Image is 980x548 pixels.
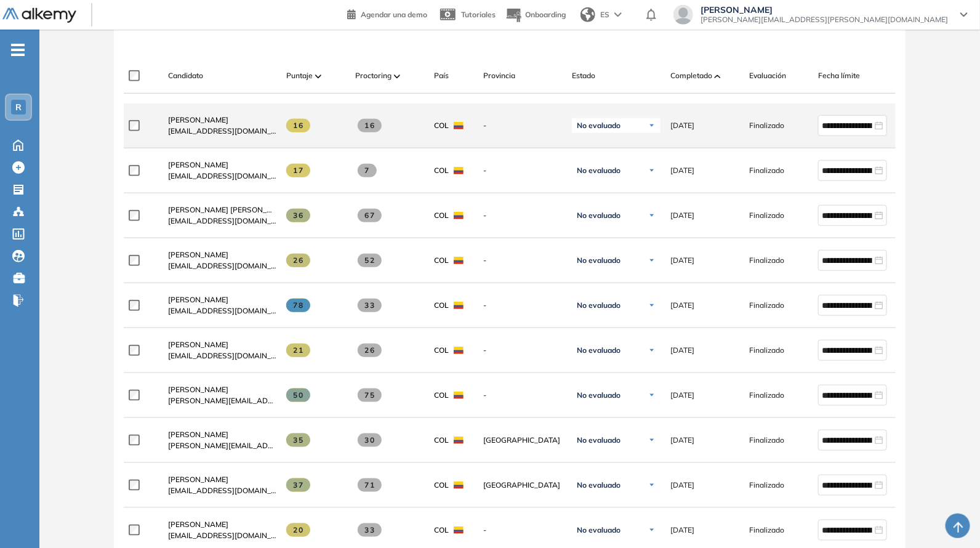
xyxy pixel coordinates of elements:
span: Agendar una demo [361,10,427,19]
span: No evaluado [577,256,621,265]
span: No evaluado [577,390,621,400]
span: COL [434,525,449,536]
span: 67 [358,209,382,222]
span: [GEOGRAPHIC_DATA] [483,435,562,446]
span: [PERSON_NAME] [168,340,228,349]
span: No evaluado [577,300,621,310]
a: [PERSON_NAME] [168,159,276,171]
img: Ícono de flecha [648,347,656,354]
span: Finalizado [749,480,784,491]
span: [PERSON_NAME] [701,5,948,15]
a: [PERSON_NAME] [168,384,276,395]
img: COL [454,167,464,174]
span: [DATE] [670,345,694,356]
span: - [483,255,562,266]
button: Onboarding [505,2,566,28]
span: [PERSON_NAME][EMAIL_ADDRESS][DOMAIN_NAME] [168,440,276,451]
span: Finalizado [749,345,784,356]
a: Agendar una demo [347,6,427,21]
img: COL [454,347,464,354]
span: Finalizado [749,300,784,311]
span: - [483,210,562,221]
span: [DATE] [670,255,694,266]
span: [DATE] [670,525,694,536]
img: Ícono de flecha [648,122,656,129]
span: 26 [358,344,382,357]
span: No evaluado [577,121,621,131]
span: 50 [286,389,310,402]
img: COL [454,212,464,219]
span: [PERSON_NAME] [168,250,228,259]
span: Provincia [483,70,515,81]
span: Finalizado [749,525,784,536]
span: Finalizado [749,165,784,176]
span: COL [434,120,449,131]
img: COL [454,482,464,489]
span: Finalizado [749,390,784,401]
a: [PERSON_NAME] [168,474,276,485]
img: COL [454,302,464,309]
a: [PERSON_NAME] [168,339,276,350]
span: 30 [358,433,382,447]
span: COL [434,300,449,311]
a: [PERSON_NAME] [168,249,276,260]
span: Completado [670,70,712,81]
img: Ícono de flecha [648,212,656,219]
img: COL [454,392,464,399]
span: - [483,165,562,176]
span: - [483,525,562,536]
img: Ícono de flecha [648,482,656,489]
span: [EMAIL_ADDRESS][DOMAIN_NAME] [168,305,276,316]
span: Finalizado [749,255,784,266]
span: 78 [286,299,310,312]
span: 17 [286,164,310,177]
a: [PERSON_NAME] [168,115,276,126]
span: País [434,70,449,81]
span: Finalizado [749,120,784,131]
a: [PERSON_NAME] [PERSON_NAME] [168,204,276,216]
span: [PERSON_NAME] [168,115,228,124]
span: Puntaje [286,70,313,81]
span: [DATE] [670,390,694,401]
span: [PERSON_NAME] [168,430,228,439]
span: No evaluado [577,480,621,490]
a: [PERSON_NAME] [168,294,276,305]
span: [DATE] [670,165,694,176]
span: 16 [286,119,310,132]
span: Proctoring [355,70,392,81]
span: No evaluado [577,166,621,175]
img: Logo [2,8,76,23]
span: Fecha límite [818,70,860,81]
span: [PERSON_NAME] [168,475,228,484]
span: COL [434,390,449,401]
span: [EMAIL_ADDRESS][DOMAIN_NAME] [168,260,276,272]
img: [missing "en.ARROW_ALT" translation] [715,75,721,78]
span: Candidato [168,70,203,81]
span: [PERSON_NAME] [168,160,228,169]
span: - [483,120,562,131]
a: [PERSON_NAME] [168,519,276,530]
img: Ícono de flecha [648,392,656,399]
span: 75 [358,389,382,402]
span: COL [434,480,449,491]
span: No evaluado [577,345,621,355]
span: COL [434,345,449,356]
span: [DATE] [670,435,694,446]
span: 36 [286,209,310,222]
span: R [15,102,22,112]
span: Finalizado [749,435,784,446]
span: No evaluado [577,211,621,220]
span: 21 [286,344,310,357]
span: 52 [358,254,382,267]
span: 16 [358,119,382,132]
span: [EMAIL_ADDRESS][DOMAIN_NAME] [168,485,276,496]
span: [PERSON_NAME] [168,520,228,529]
span: [EMAIL_ADDRESS][DOMAIN_NAME] [168,126,276,137]
i: - [11,49,25,51]
img: [missing "en.ARROW_ALT" translation] [315,75,321,78]
span: [GEOGRAPHIC_DATA] [483,480,562,491]
span: Tutoriales [461,10,496,19]
span: [EMAIL_ADDRESS][DOMAIN_NAME] [168,350,276,361]
a: [PERSON_NAME] [168,429,276,440]
span: 26 [286,254,310,267]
